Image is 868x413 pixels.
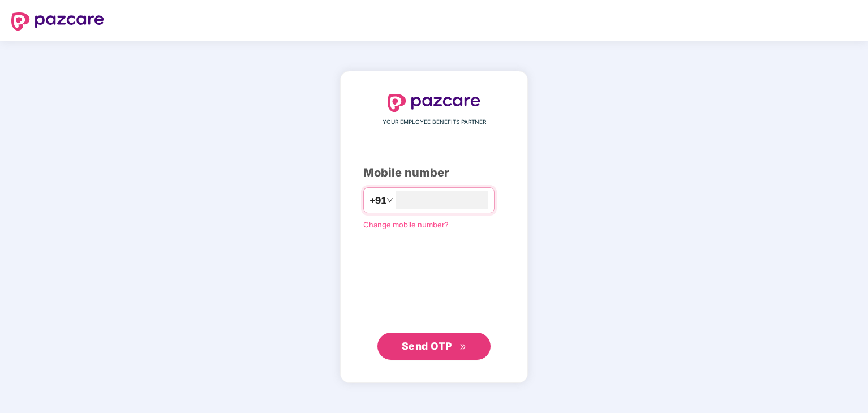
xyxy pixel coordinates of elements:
[459,343,467,351] span: double-right
[369,193,386,208] span: +91
[388,94,480,112] img: logo
[402,340,452,352] span: Send OTP
[11,12,104,31] img: logo
[386,197,393,204] span: down
[363,220,449,229] a: Change mobile number?
[363,164,505,182] div: Mobile number
[377,333,491,360] button: Send OTPdouble-right
[383,118,486,127] span: YOUR EMPLOYEE BENEFITS PARTNER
